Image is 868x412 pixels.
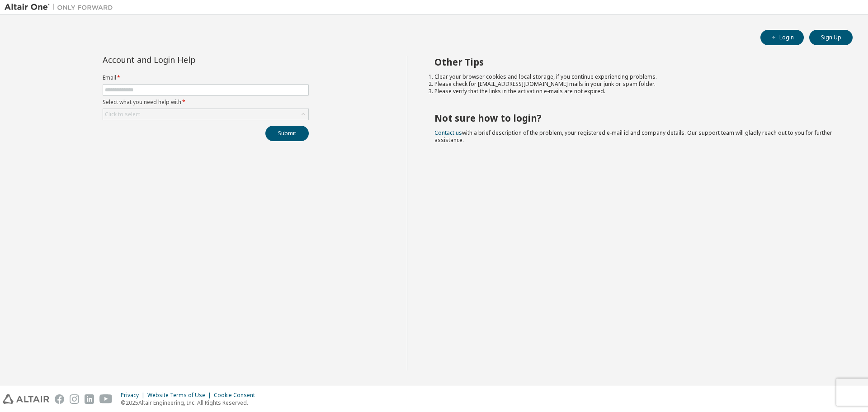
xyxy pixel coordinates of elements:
label: Select what you need help with [103,99,309,106]
span: with a brief description of the problem, your registered e-mail id and company details. Our suppo... [434,129,832,144]
a: Contact us [434,129,462,137]
img: Altair One [5,3,118,12]
img: altair_logo.svg [3,394,49,404]
img: facebook.svg [55,394,64,404]
img: youtube.svg [99,394,113,404]
div: Website Terms of Use [147,392,214,399]
h2: Not sure how to login? [434,112,837,124]
button: Sign Up [809,30,853,45]
img: instagram.svg [70,394,79,404]
li: Please check for [EMAIL_ADDRESS][DOMAIN_NAME] mails in your junk or spam folder. [434,81,837,88]
button: Login [760,30,804,45]
div: Privacy [121,392,147,399]
div: Click to select [105,111,140,118]
div: Cookie Consent [214,392,260,399]
label: Email [103,74,309,81]
img: linkedin.svg [85,394,94,404]
p: © 2025 Altair Engineering, Inc. All Rights Reserved. [121,399,260,407]
div: Click to select [103,109,308,120]
li: Please verify that the links in the activation e-mails are not expired. [434,88,837,95]
button: Submit [265,126,309,141]
li: Clear your browser cookies and local storage, if you continue experiencing problems. [434,73,837,81]
h2: Other Tips [434,56,837,68]
div: Account and Login Help [103,56,268,63]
